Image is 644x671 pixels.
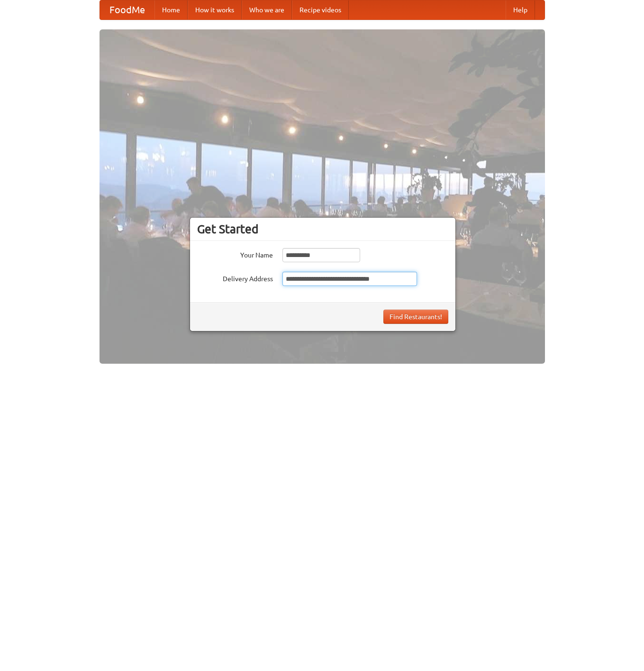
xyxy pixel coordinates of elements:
a: Home [154,0,188,19]
a: FoodMe [100,0,154,19]
a: Help [506,0,535,19]
label: Delivery Address [197,272,273,284]
a: Recipe videos [292,0,349,19]
button: Find Restaurants! [383,310,448,324]
a: Who we are [242,0,292,19]
h3: Get Started [197,222,448,236]
a: How it works [188,0,242,19]
label: Your Name [197,248,273,260]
